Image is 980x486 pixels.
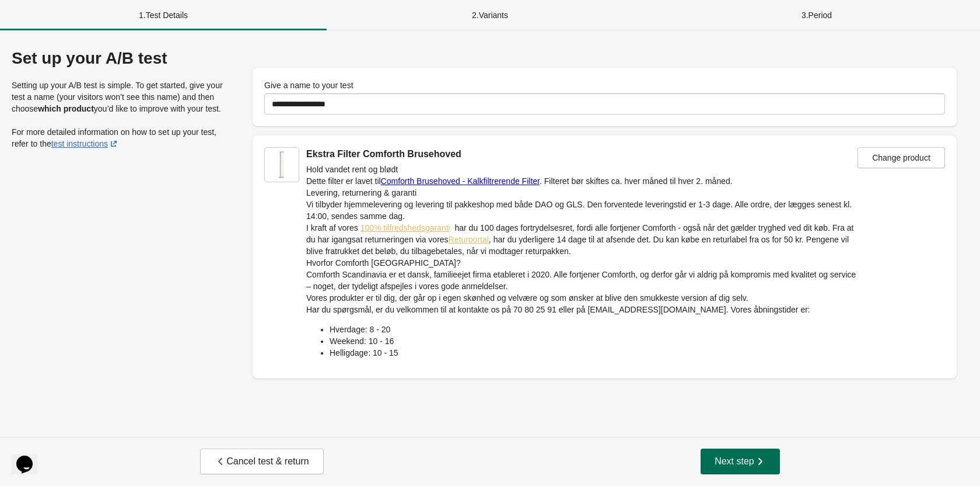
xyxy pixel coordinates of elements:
li: Weekend: 10 - 16 [330,335,857,347]
span: Cancel test & return [215,456,309,467]
span: Next step [715,456,766,467]
button: Change product [857,147,945,168]
div: Ekstra Filter Comforth Brusehoved [306,147,857,161]
strong: which product [38,104,94,113]
p: I kraft af vores har du 100 dages fortrydelsesret, fordi alle fortjener Comforth - også når det g... [306,222,857,257]
button: Next step [701,449,780,474]
p: Comforth Scandinavia er et dansk, familieejet firma etableret i 2020. Alle fortjener Comforth, og... [306,269,857,292]
p: For more detailed information on how to set up your test, refer to the [12,126,229,150]
button: Cancel test & return [200,449,323,474]
a: Comforth Brusehoved - Kalkfiltrerende Filter [381,176,540,186]
a: Returportal [449,235,489,244]
iframe: chat widget [12,439,49,474]
p: Vores produkter er til dig, der går op i egen skønhed og velvære og som ønsker at blive den smukk... [306,292,857,304]
h2: Hold vandet rent og blødt [306,164,857,175]
label: Give a name to your test [264,79,353,91]
a: 100% tilfredshedsgaranti [360,223,450,232]
div: Set up your A/B test [12,49,229,68]
h5: Levering, returnering & garanti [306,187,857,199]
li: Helligdage: 10 - 15 [330,347,857,359]
p: Vi tilbyder hjemmelevering og levering til pakkeshop med både DAO og GLS. Den forventede levering... [306,199,857,222]
p: Setting up your A/B test is simple. To get started, give your test a name (your visitors won’t se... [12,79,229,114]
p: Har du spørgsmål, er du velkommen til at kontakte os på 70 80 25 91 eller på [EMAIL_ADDRESS][DOMA... [306,304,857,315]
h5: Hvorfor Comforth [GEOGRAPHIC_DATA]? [306,257,857,269]
p: Dette filter er lavet til . Filteret bør skiftes ca. hver måned til hver 2. måned. [306,175,857,187]
a: test instructions [51,139,120,148]
span: Change product [872,153,930,162]
li: Hverdage: 8 - 20 [330,324,857,335]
